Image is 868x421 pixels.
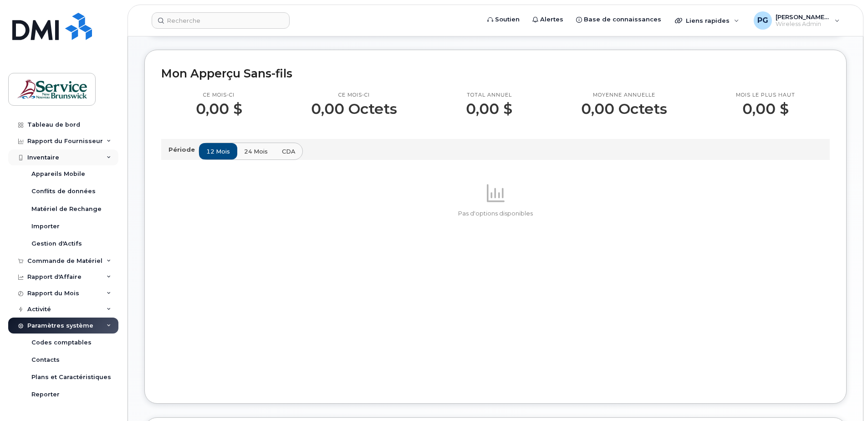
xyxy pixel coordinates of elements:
span: Alertes [540,15,563,24]
p: 0,00 Octets [581,101,667,117]
div: Liens rapides [669,11,745,30]
h2: Mon Apperçu Sans-fils [161,67,830,80]
a: Base de connaissances [570,10,668,29]
span: [PERSON_NAME] (DSF-NO) [776,13,830,21]
a: Alertes [526,10,570,29]
span: PG [757,15,768,26]
p: Mois le plus haut [736,92,795,99]
p: 0,00 $ [466,101,512,117]
p: 0,00 $ [736,101,795,117]
span: Soutien [495,15,520,24]
p: 0,00 Octets [311,101,397,117]
p: Moyenne annuelle [581,92,667,99]
span: Base de connaissances [584,15,661,24]
a: Soutien [481,10,526,29]
span: Wireless Admin [776,21,830,28]
input: Recherche [152,12,290,29]
span: CDA [282,147,295,156]
p: Période [168,145,199,154]
p: Ce mois-ci [311,92,397,99]
span: Liens rapides [686,17,730,24]
p: Pas d'options disponibles [161,210,830,218]
p: Total annuel [466,92,512,99]
p: 0,00 $ [196,101,242,117]
div: Pelletier, Geneviève (DSF-NO) [747,11,846,30]
span: 24 mois [244,147,268,156]
p: Ce mois-ci [196,92,242,99]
